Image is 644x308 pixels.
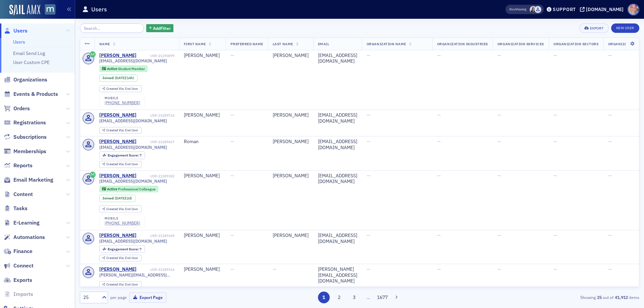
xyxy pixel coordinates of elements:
a: E-Learning [4,219,40,227]
a: View Homepage [40,4,55,16]
span: — [230,266,234,272]
button: [DOMAIN_NAME] [580,7,626,12]
div: [PERSON_NAME] [184,112,221,118]
div: USR-21289349 [138,234,174,238]
div: [EMAIL_ADDRESS][DOMAIN_NAME] [318,173,357,185]
span: Events & Products [13,90,58,98]
span: Engagement Score : [108,153,140,158]
span: — [437,52,441,58]
a: Finance [4,248,33,255]
span: — [608,52,612,58]
input: Search… [80,23,144,33]
button: 1 [318,292,330,303]
span: Finance [13,248,33,255]
span: [EMAIL_ADDRESS][DOMAIN_NAME] [99,179,167,184]
div: USR-21289417 [138,140,174,144]
a: [PHONE_NUMBER] [105,221,140,226]
div: 7 [108,247,142,251]
span: [PERSON_NAME][EMAIL_ADDRESS][DOMAIN_NAME] [99,272,174,278]
span: Imports [13,291,33,298]
div: Joined: 2025-09-01 00:00:00 [99,74,138,82]
span: — [367,112,370,118]
span: Organization Name [367,42,406,46]
span: E-Learning [13,219,40,227]
a: Organizations [4,76,47,83]
button: 1677 [377,292,388,303]
span: Tasks [13,205,28,212]
a: Imports [4,291,33,298]
a: Active Professional Colleague [102,187,155,191]
span: Active [107,187,118,191]
span: Content [13,191,33,198]
div: End User [106,207,138,211]
div: [EMAIL_ADDRESS][DOMAIN_NAME] [318,233,357,244]
span: [EMAIL_ADDRESS][DOMAIN_NAME] [99,239,167,244]
div: mobile [105,96,140,100]
span: Organization Sectors [553,42,599,46]
div: [PERSON_NAME] [99,53,137,59]
div: USR-21289714 [138,113,174,118]
div: Roman [184,139,221,145]
span: Memberships [13,148,46,155]
div: [PERSON_NAME] [273,233,309,239]
span: — [608,112,612,118]
span: — [367,173,370,179]
div: [EMAIL_ADDRESS][DOMAIN_NAME] [318,112,357,124]
div: Engagement Score: 7 [99,151,145,159]
span: Viewing [509,7,526,12]
span: [DATE] [115,75,125,80]
span: — [437,112,441,118]
div: 7 [108,153,142,157]
a: Users [4,27,28,35]
a: [PERSON_NAME] [99,233,137,239]
span: — [497,138,501,144]
button: Export Page [129,292,166,303]
div: [PERSON_NAME] [99,173,137,179]
button: 2 [333,292,345,303]
a: Events & Products [4,90,58,98]
div: [PERSON_NAME] [184,173,221,179]
div: Created Via: End User [99,255,142,262]
a: Registrations [4,119,46,126]
img: SailAMX [9,5,40,15]
span: Last Name [273,42,293,46]
div: Also [509,7,516,11]
span: — [497,173,501,179]
button: 3 [348,292,360,303]
a: Tasks [4,205,28,212]
div: USR-21289314 [138,267,174,272]
span: Organization Industries [437,42,488,46]
span: — [437,266,441,272]
div: [PERSON_NAME] [99,139,137,145]
div: [PERSON_NAME] [273,53,309,59]
span: [EMAIL_ADDRESS][DOMAIN_NAME] [99,118,167,123]
a: [PHONE_NUMBER] [105,100,140,105]
span: Created Via : [106,256,125,260]
span: Automations [13,234,45,241]
strong: 41,912 [613,294,629,300]
a: Orders [4,105,30,112]
div: USR-21289382 [138,174,174,178]
a: Automations [4,234,45,241]
a: Subscriptions [4,133,47,141]
div: Created Via: End User [99,205,142,212]
span: — [553,173,557,179]
div: Engagement Score: 7 [99,245,145,253]
div: 25 [83,294,98,301]
div: End User [106,256,138,260]
div: [PERSON_NAME] [273,173,309,179]
span: Created Via : [106,282,125,287]
div: [PERSON_NAME] [273,139,309,145]
span: [EMAIL_ADDRESS][DOMAIN_NAME] [99,58,167,63]
span: Organization Services [497,42,544,46]
span: — [230,138,234,144]
span: Professional Colleague [118,187,156,191]
span: Subscriptions [13,133,47,141]
div: End User [106,283,138,287]
span: — [367,138,370,144]
div: [PERSON_NAME] [184,233,221,239]
div: Active: Active: Professional Colleague [99,186,159,192]
div: USR-21290899 [138,54,174,58]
